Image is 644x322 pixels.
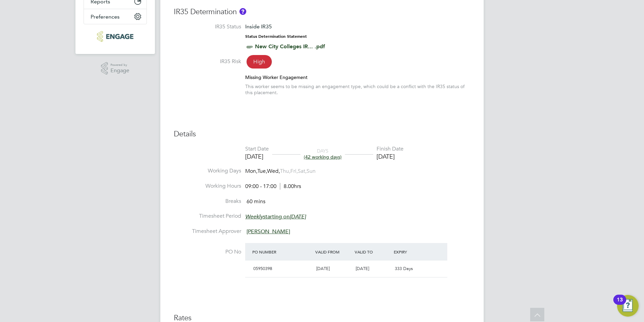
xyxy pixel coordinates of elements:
div: 09:00 - 17:00 [245,183,301,190]
span: High [247,55,272,69]
div: 13 [617,300,623,308]
span: Wed, [267,168,280,175]
label: Timesheet Approver [174,228,241,235]
label: IR35 Status [174,23,241,30]
button: Preferences [84,9,147,24]
div: Valid To [353,246,392,258]
label: Working Days [174,167,241,175]
label: IR35 Risk [174,58,241,65]
h3: IR35 Determination [174,7,470,17]
strong: Status Determination Statement [245,34,307,39]
label: Breaks [174,198,241,205]
div: [DATE] [377,153,404,160]
em: [DATE] [290,213,306,220]
span: Sun [307,168,316,175]
span: Tue, [257,168,267,175]
span: 60 mins [247,198,265,205]
div: This worker seems to be missing an engagement type, which could be a conflict with the IR35 statu... [245,83,470,96]
span: Sat, [298,168,307,175]
span: 8.00hrs [280,183,301,190]
button: Open Resource Center, 13 new notifications [617,295,639,317]
label: Working Hours [174,183,241,190]
em: Weekly [245,213,263,220]
a: Go to home page [84,31,147,42]
div: Missing Worker Engagement [245,74,470,80]
span: (42 working days) [304,154,342,160]
span: Engage [110,68,129,74]
span: Powered by [110,62,129,68]
span: starting on [245,213,306,220]
span: Fri, [290,168,298,175]
div: [DATE] [245,153,269,160]
span: [PERSON_NAME] [247,228,290,235]
span: Inside IR35 [245,23,272,30]
span: Preferences [91,14,120,20]
button: About IR35 [239,8,246,15]
span: 333 Days [395,266,413,271]
div: Finish Date [377,145,404,153]
img: huntereducation-logo-retina.png [97,31,133,42]
span: Mon, [245,168,257,175]
div: PO Number [251,246,314,258]
span: [DATE] [316,266,330,271]
a: New City Colleges IR... .pdf [255,43,325,50]
div: DAYS [300,148,345,160]
span: 05950398 [253,266,272,271]
label: PO No [174,248,241,256]
div: Valid From [314,246,353,258]
h3: Details [174,129,470,139]
span: [DATE] [356,266,369,271]
span: Thu, [280,168,290,175]
div: Start Date [245,145,269,153]
label: Timesheet Period [174,213,241,220]
a: Powered byEngage [101,62,130,75]
div: Expiry [392,246,431,258]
